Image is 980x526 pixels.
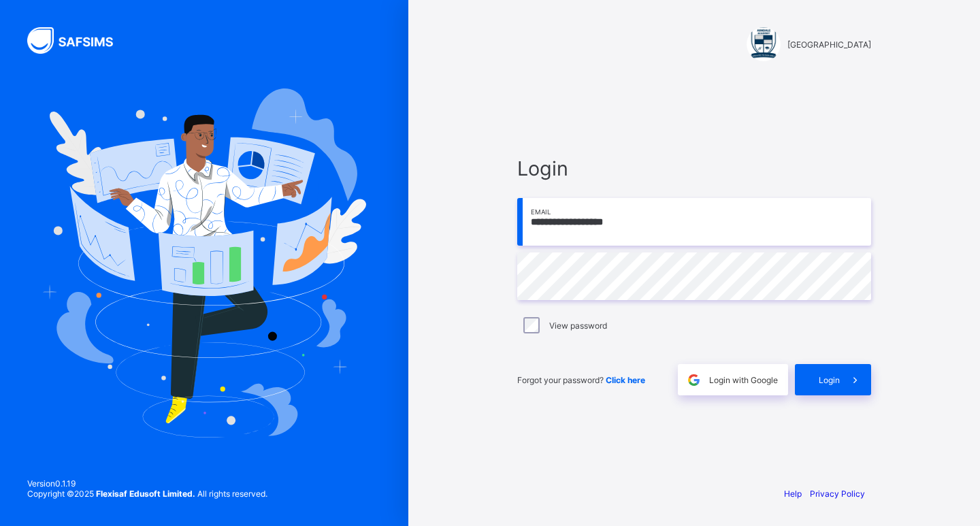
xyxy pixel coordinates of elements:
[784,489,802,499] a: Help
[709,375,778,385] span: Login with Google
[606,375,645,385] a: Click here
[27,27,129,54] img: SAFSIMS Logo
[686,372,702,388] img: google.396cfc9801f0270233282035f929180a.svg
[42,88,366,437] img: Hero Image
[27,478,267,489] span: Version 0.1.19
[27,489,267,499] span: Copyright © 2025 All rights reserved.
[96,489,195,499] strong: Flexisaf Edusoft Limited.
[819,375,840,385] span: Login
[549,320,607,331] label: View password
[787,39,871,50] span: [GEOGRAPHIC_DATA]
[810,489,865,499] a: Privacy Policy
[517,375,645,385] span: Forgot your password?
[517,157,871,180] span: Login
